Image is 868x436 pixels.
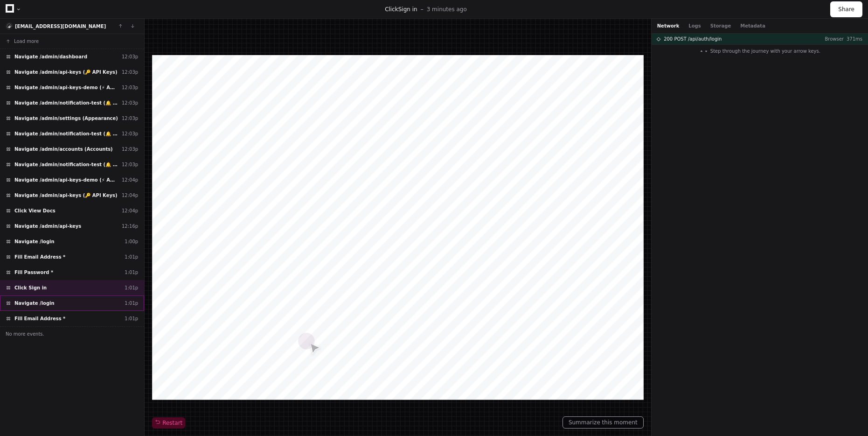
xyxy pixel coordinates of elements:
div: 12:03p [122,146,138,153]
button: Restart [152,417,185,429]
div: 12:03p [122,115,138,122]
span: Load more [14,38,39,45]
span: Click Sign in [14,284,47,291]
span: Fill Password * [14,269,53,276]
span: No more events. [6,331,44,338]
span: Navigate /admin/notification-test (🔔 Push Notifications) [14,161,118,168]
button: Logs [688,22,701,29]
div: 12:04p [122,192,138,199]
div: 12:03p [122,84,138,91]
div: 1:01p [125,284,138,291]
div: 12:03p [122,161,138,168]
div: 12:04p [122,176,138,183]
div: 12:03p [122,99,138,106]
span: Navigate /login [14,238,55,245]
span: Fill Email Address * [14,253,65,260]
span: Navigate /login [14,300,55,307]
span: Navigate /admin/notification-test (🔔 Push Notifications) [14,130,118,137]
span: Step through the journey with your arrow keys. [710,48,820,55]
p: 371ms [844,35,862,42]
div: 12:03p [122,69,138,76]
span: Navigate /admin/api-keys (🔑 API Keys) [14,192,118,199]
div: 12:16p [122,223,138,230]
button: Metadata [740,22,765,29]
img: 15.svg [7,23,13,29]
a: [EMAIL_ADDRESS][DOMAIN_NAME] [15,24,106,29]
span: Navigate /admin/accounts (Accounts) [14,146,113,153]
span: Sign in [398,6,417,13]
div: 12:03p [122,130,138,137]
span: Fill Email Address * [14,315,65,322]
div: 1:01p [125,253,138,260]
span: Navigate /admin/dashboard [14,53,87,60]
span: Navigate /admin/api-keys [14,223,81,230]
span: Click [385,6,398,13]
span: Navigate /admin/settings (Appearance) [14,115,118,122]
button: Share [830,1,862,17]
button: Summarize this moment [562,416,644,429]
span: Click View Docs [14,207,56,214]
div: 1:01p [125,269,138,276]
span: Restart [155,419,182,427]
span: Navigate /admin/notification-test (🔔 Push Notifications) [14,99,118,106]
span: Navigate /admin/api-keys-demo (⚡ API Keys Demo) [14,176,118,183]
div: 12:04p [122,207,138,214]
button: Network [657,22,680,29]
span: Navigate /admin/api-keys-demo (⚡ API Keys Demo) [14,84,118,91]
button: Storage [710,22,731,29]
div: 12:03p [122,53,138,60]
p: Browser [818,35,844,42]
div: 1:00p [125,238,138,245]
span: 200 POST /api/auth/login [664,35,722,42]
div: 1:01p [125,300,138,307]
p: 3 minutes ago [427,6,467,13]
div: 1:01p [125,315,138,322]
span: Navigate /admin/api-keys (🔑 API Keys) [14,69,118,76]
